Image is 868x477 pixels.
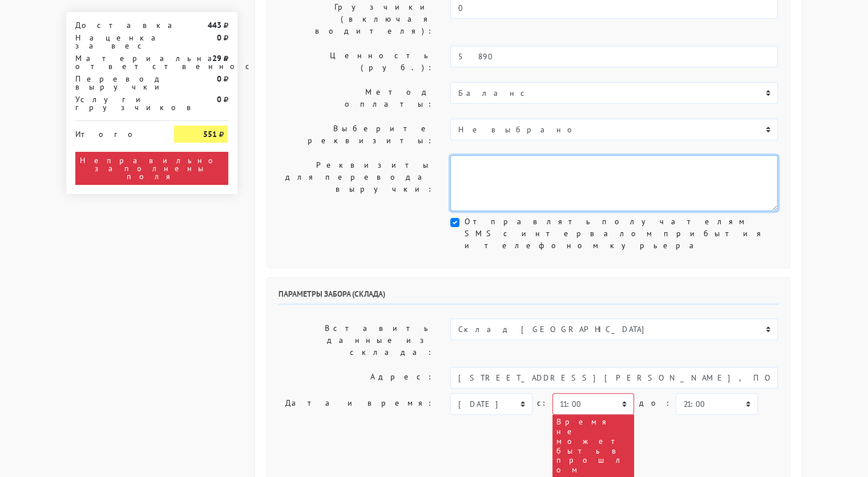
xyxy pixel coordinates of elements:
[270,119,442,151] label: Выберите реквизиты:
[75,152,228,185] div: Неправильно заполнены поля
[67,75,166,91] div: Перевод выручки
[67,21,166,29] div: Доставка
[75,126,158,138] div: Итого
[207,20,221,30] strong: 443
[270,46,442,78] label: Ценность (руб.):
[552,415,634,477] div: Время не может быть в прошлом
[67,34,166,50] div: Наценка за вес
[270,82,442,114] label: Метод оплаты:
[67,54,166,70] div: Материальная ответственность
[464,216,778,252] label: Отправлять получателям SMS с интервалом прибытия и телефоном курьера
[270,155,442,211] label: Реквизиты для перевода выручки:
[216,74,221,84] strong: 0
[216,33,221,43] strong: 0
[537,393,548,413] label: c:
[216,94,221,104] strong: 0
[212,53,221,63] strong: 29
[270,393,442,477] label: Дата и время:
[278,289,778,305] h6: Параметры забора (склада)
[203,129,216,139] strong: 551
[270,318,442,362] label: Вставить данные из склада:
[67,95,166,111] div: Услуги грузчиков
[270,367,442,389] label: Адрес:
[639,393,671,413] label: до:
